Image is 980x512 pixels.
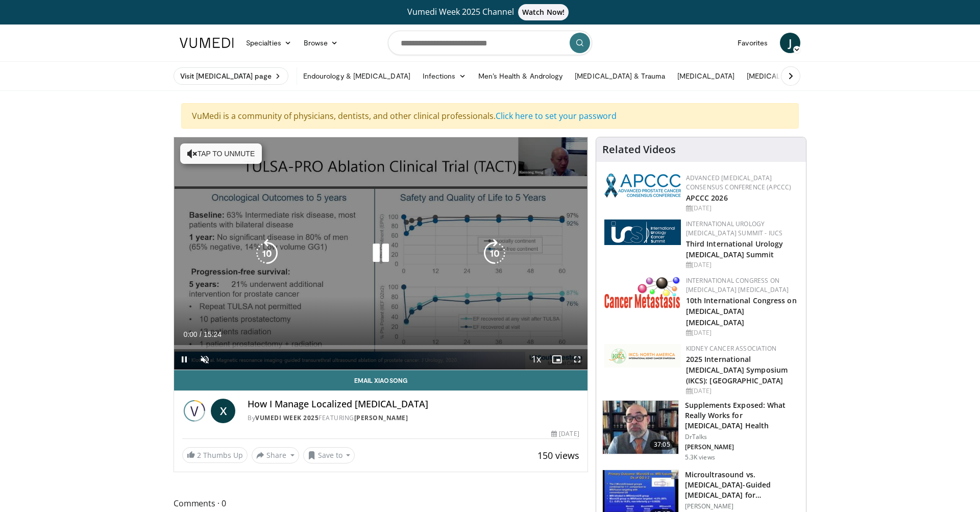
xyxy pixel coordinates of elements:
[200,330,202,338] span: /
[686,386,798,396] div: [DATE]
[183,330,197,338] span: 0:00
[686,220,783,237] a: International Urology [MEDICAL_DATA] Summit - IUCS
[182,399,207,423] img: Vumedi Week 2025
[298,33,345,53] a: Browse
[602,400,800,461] a: 37:05 Supplements Exposed: What Really Works for [MEDICAL_DATA] Health DrTalks [PERSON_NAME] 5.3K...
[174,497,588,510] span: Comments 0
[194,349,215,370] button: Unmute
[303,447,355,464] button: Save to
[180,143,262,164] button: Tap to unmute
[604,344,681,368] img: fca7e709-d275-4aeb-92d8-8ddafe93f2a6.png.150x105_q85_autocrop_double_scale_upscale_version-0.2.png
[180,38,234,48] img: VuMedi Logo
[780,33,800,53] a: J
[518,4,569,20] span: Watch Now!
[602,143,676,156] h4: Related Videos
[174,349,194,370] button: Pause
[603,401,678,454] img: 649d3fc0-5ee3-4147-b1a3-955a692e9799.150x105_q85_crop-smart_upscale.jpg
[569,66,671,86] a: [MEDICAL_DATA] & Trauma
[181,4,799,20] a: Vumedi Week 2025 ChannelWatch Now!
[686,354,788,385] a: 2025 International [MEDICAL_DATA] Symposium (IKCS): [GEOGRAPHIC_DATA]
[686,260,798,270] div: [DATE]
[496,110,617,121] a: Click here to set your password
[650,440,674,450] span: 37:05
[297,66,416,86] a: Endourology & [MEDICAL_DATA]
[731,33,774,53] a: Favorites
[685,502,800,510] p: [PERSON_NAME]
[685,400,800,431] h3: Supplements Exposed: What Really Works for [MEDICAL_DATA] Health
[252,447,299,464] button: Share
[388,31,592,55] input: Search topics, interventions
[741,66,918,86] a: [MEDICAL_DATA] & Reconstructive Pelvic Surgery
[174,370,587,391] a: Email Xiaosong
[686,193,728,203] a: APCCC 2026
[686,328,798,337] div: [DATE]
[472,66,569,86] a: Men’s Health & Andrology
[248,399,579,410] h4: How I Manage Localized [MEDICAL_DATA]
[547,349,567,370] button: Enable picture-in-picture mode
[174,137,587,370] video-js: Video Player
[685,443,800,451] p: [PERSON_NAME]
[248,413,579,423] div: By FEATURING
[182,447,248,463] a: 2 Thumbs Up
[526,349,547,370] button: Playback Rate
[211,399,235,423] a: X
[174,345,587,349] div: Progress Bar
[685,433,800,441] p: DrTalks
[354,413,408,422] a: [PERSON_NAME]
[686,296,797,327] a: 10th International Congress on [MEDICAL_DATA] [MEDICAL_DATA]
[174,67,288,85] a: Visit [MEDICAL_DATA] page
[255,413,318,422] a: Vumedi Week 2025
[567,349,587,370] button: Fullscreen
[686,204,798,213] div: [DATE]
[197,450,201,460] span: 2
[204,330,222,338] span: 15:24
[416,66,472,86] a: Infections
[685,453,715,461] p: 5.3K views
[604,220,681,245] img: 62fb9566-9173-4071-bcb6-e47c745411c0.png.150x105_q85_autocrop_double_scale_upscale_version-0.2.png
[685,470,800,500] h3: Microultrasound vs. [MEDICAL_DATA]-Guided [MEDICAL_DATA] for [MEDICAL_DATA] Diagnosis …
[686,276,789,294] a: International Congress on [MEDICAL_DATA] [MEDICAL_DATA]
[686,174,792,191] a: Advanced [MEDICAL_DATA] Consensus Conference (APCCC)
[240,33,298,53] a: Specialties
[671,66,741,86] a: [MEDICAL_DATA]
[686,239,783,259] a: Third International Urology [MEDICAL_DATA] Summit
[551,429,579,438] div: [DATE]
[604,276,681,308] img: 6ff8bc22-9509-4454-a4f8-ac79dd3b8976.png.150x105_q85_autocrop_double_scale_upscale_version-0.2.png
[537,449,579,461] span: 150 views
[686,344,776,353] a: Kidney Cancer Association
[181,103,799,129] div: VuMedi is a community of physicians, dentists, and other clinical professionals.
[604,174,681,198] img: 92ba7c40-df22-45a2-8e3f-1ca017a3d5ba.png.150x105_q85_autocrop_double_scale_upscale_version-0.2.png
